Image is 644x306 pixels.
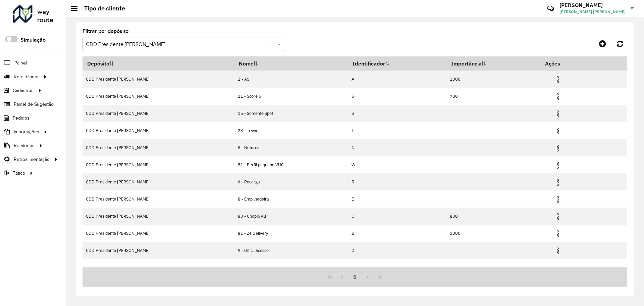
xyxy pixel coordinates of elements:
[348,105,446,122] td: S
[446,56,540,71] th: Importância
[77,5,125,12] h2: Tipo de cliente
[234,242,348,259] td: 9 - Difícil acesso
[348,56,446,71] th: Identificador
[234,56,348,71] th: Nome
[14,128,39,135] span: Importações
[348,139,446,156] td: N
[234,156,348,173] td: 51 - Perfil pequeno VUC
[14,156,50,163] span: Retroalimentação
[83,139,234,156] td: CDD Presidente [PERSON_NAME]
[83,208,234,225] td: CDD Presidente [PERSON_NAME]
[559,2,626,8] h3: [PERSON_NAME]
[234,173,348,190] td: 6 - Recarga
[348,208,446,225] td: C
[348,225,446,242] td: Z
[234,208,348,225] td: 80 - Chopp/VIP
[83,105,234,122] td: CDD Presidente [PERSON_NAME]
[83,190,234,208] td: CDD Presidente [PERSON_NAME]
[559,9,626,15] span: [PERSON_NAME] [PERSON_NAME]
[540,56,581,71] th: Ações
[348,88,446,105] td: 5
[83,242,234,259] td: CDD Presidente [PERSON_NAME]
[20,36,46,44] label: Simulação
[14,101,54,108] span: Painel de Sugestão
[83,156,234,173] td: CDD Presidente [PERSON_NAME]
[83,88,234,105] td: CDD Presidente [PERSON_NAME]
[83,27,128,35] label: Filtrar por depósito
[83,56,234,71] th: Depósito
[348,173,446,190] td: R
[446,71,540,88] td: 1000
[234,88,348,105] td: 11 - Score 5
[446,225,540,242] td: 1000
[234,122,348,139] td: 23 - Trava
[14,59,27,67] span: Painel
[83,71,234,88] td: CDD Presidente [PERSON_NAME]
[234,71,348,88] td: 1 - AS
[446,88,540,105] td: 700
[83,173,234,190] td: CDD Presidente [PERSON_NAME]
[13,170,25,177] span: Tático
[83,225,234,242] td: CDD Presidente [PERSON_NAME]
[83,122,234,139] td: CDD Presidente [PERSON_NAME]
[348,71,446,88] td: A
[270,40,276,48] span: Clear all
[234,105,348,122] td: 15 - Somente Spot
[234,225,348,242] td: 81 - Zé Delivery
[348,242,446,259] td: D
[348,190,446,208] td: E
[348,156,446,173] td: W
[543,1,558,16] a: Contato Rápido
[234,139,348,156] td: 5 - Noturna
[14,142,35,149] span: Relatórios
[13,87,34,94] span: Cadastros
[446,208,540,225] td: 800
[348,271,361,283] button: 1
[14,73,39,80] span: Roteirizador
[234,190,348,208] td: 8 - Empilhadeira
[348,122,446,139] td: T
[13,115,30,122] span: Pedidos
